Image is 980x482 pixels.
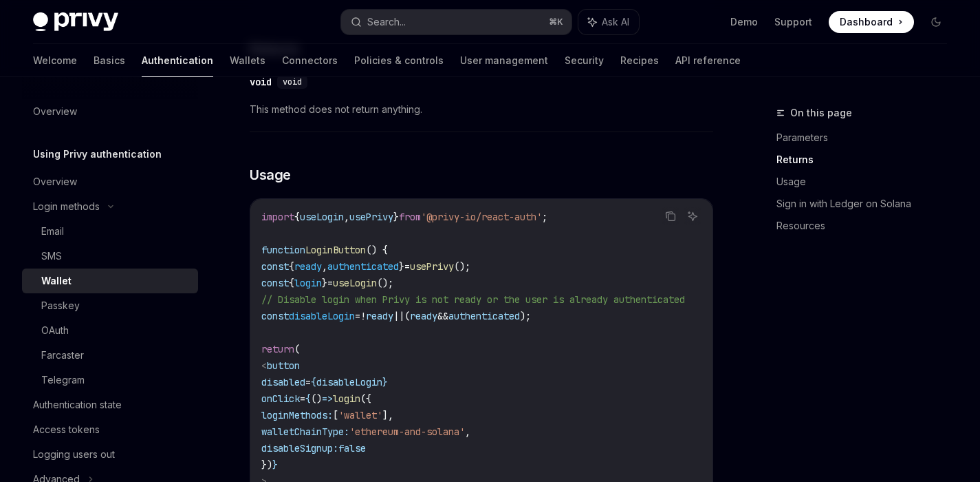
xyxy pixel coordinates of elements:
h5: Using Privy authentication [33,146,162,163]
span: () { [366,244,388,256]
button: Ask AI [578,10,639,34]
span: usePrivy [410,260,454,273]
span: ( [294,343,300,355]
a: Telegram [22,368,198,392]
a: Authentication [142,44,213,77]
span: , [344,211,349,223]
span: from [399,211,421,223]
span: 'wallet' [338,409,382,421]
a: Sign in with Ledger on Solana [776,193,958,215]
div: Overview [33,103,77,120]
a: Basics [94,44,125,77]
span: authenticated [327,260,399,273]
div: Telegram [41,372,85,388]
span: button [267,359,300,372]
a: Logging users out [22,442,198,467]
span: } [322,277,327,289]
a: Connectors [282,44,338,77]
a: Resources [776,215,958,237]
span: (); [454,260,470,273]
span: } [272,459,278,471]
a: Dashboard [829,11,914,33]
span: LoginButton [305,244,366,256]
button: Ask AI [684,207,701,225]
div: Login methods [33,198,100,215]
a: User management [460,44,548,77]
a: Demo [730,15,758,29]
span: [ [333,409,338,421]
span: authenticated [448,310,520,322]
span: disableSignup: [261,442,338,454]
span: } [399,260,404,273]
span: Usage [250,165,291,185]
span: { [305,392,311,405]
span: const [261,260,289,273]
span: } [393,211,399,223]
span: disableLogin [316,376,382,388]
div: Access tokens [33,421,100,438]
span: } [382,376,388,388]
span: void [283,76,302,87]
a: SMS [22,244,198,269]
span: disabled [261,376,305,388]
a: Email [22,219,198,244]
div: Passkey [41,297,80,314]
div: Farcaster [41,347,84,364]
span: disableLogin [289,310,355,322]
span: function [261,244,305,256]
span: walletChainType: [261,426,349,438]
div: Wallet [41,273,72,289]
span: = [355,310,360,322]
a: Overview [22,99,198,124]
span: This method does not return anything. [250,101,713,118]
span: ready [294,260,322,273]
span: = [327,277,333,289]
span: { [289,260,294,273]
span: (); [377,277,393,289]
span: return [261,343,294,355]
a: Passkey [22,293,198,318]
div: Search... [367,14,406,30]
a: Recipes [620,44,659,77]
span: { [311,376,316,388]
div: void [250,75,272,89]
a: Authentication state [22,392,198,417]
span: ); [520,310,531,322]
a: Security [565,44,604,77]
span: On this page [790,105,852,121]
a: Overview [22,169,198,194]
span: () [311,392,322,405]
a: Policies & controls [354,44,444,77]
span: login [333,392,360,405]
span: && [437,310,448,322]
span: loginMethods: [261,409,333,421]
a: Support [774,15,812,29]
span: const [261,310,289,322]
button: Toggle dark mode [925,11,947,33]
a: OAuth [22,318,198,343]
a: Returns [776,149,958,171]
a: Access tokens [22,417,198,442]
div: Logging users out [33,446,115,463]
div: OAuth [41,322,69,339]
span: useLogin [300,211,344,223]
button: Search...⌘K [341,10,571,34]
button: Copy the contents from the code block [662,207,679,225]
span: false [338,442,366,454]
span: // Disable login when Privy is not ready or the user is already authenticated [261,293,685,306]
a: Farcaster [22,343,198,368]
span: ({ [360,392,371,405]
span: < [261,359,267,372]
span: ; [542,211,547,223]
span: { [289,277,294,289]
a: Wallet [22,269,198,293]
span: ! [360,310,366,322]
span: || [393,310,404,322]
div: Overview [33,174,77,190]
div: Authentication state [33,397,122,413]
span: = [305,376,311,388]
span: = [300,392,305,405]
a: Usage [776,171,958,193]
span: '@privy-io/react-auth' [421,211,542,223]
a: API reference [675,44,741,77]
